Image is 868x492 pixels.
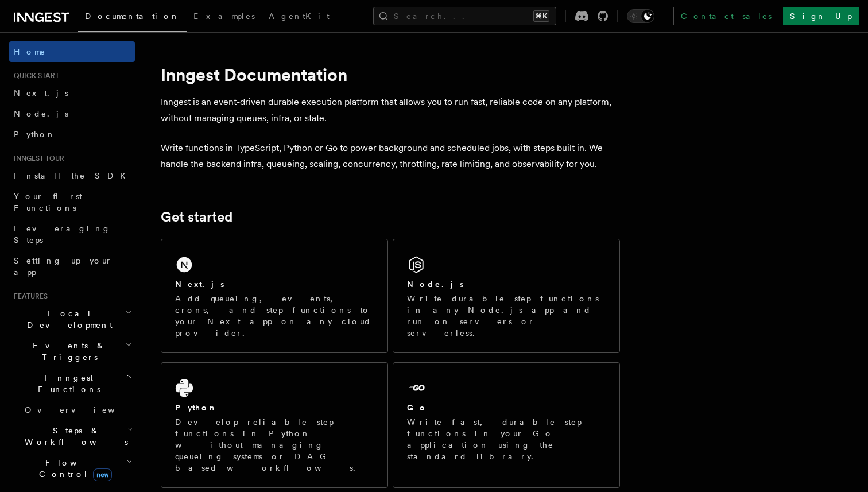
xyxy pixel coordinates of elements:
span: Install the SDK [14,171,133,180]
span: Examples [193,11,255,21]
span: Your first Functions [14,192,82,212]
p: Write fast, durable step functions in your Go application using the standard library. [407,416,606,462]
button: Flow Controlnew [20,452,135,485]
span: Local Development [9,308,125,331]
a: GoWrite fast, durable step functions in your Go application using the standard library. [393,362,620,488]
p: Write durable step functions in any Node.js app and run on servers or serverless. [407,293,606,339]
h2: Node.js [407,278,464,290]
a: Get started [161,209,232,225]
kbd: ⌘K [533,10,549,22]
a: Python [9,124,135,145]
p: Develop reliable step functions in Python without managing queueing systems or DAG based workflows. [175,416,374,474]
a: Next.jsAdd queueing, events, crons, and step functions to your Next app on any cloud provider. [161,239,388,353]
span: Node.js [14,109,68,118]
a: Documentation [78,3,187,32]
a: Your first Functions [9,186,135,218]
span: Steps & Workflows [20,425,128,448]
span: Inngest Functions [9,372,124,395]
button: Toggle dark mode [627,9,654,23]
span: Home [14,46,46,57]
span: Python [14,130,56,139]
span: new [93,468,112,481]
p: Inngest is an event-driven durable execution platform that allows you to run fast, reliable code ... [161,94,620,126]
span: Inngest tour [9,154,64,163]
span: Overview [25,405,143,414]
a: Home [9,41,135,62]
span: Documentation [85,11,180,21]
a: Node.jsWrite durable step functions in any Node.js app and run on servers or serverless. [393,239,620,353]
a: Sign Up [783,7,859,25]
button: Inngest Functions [9,367,135,400]
h2: Python [175,402,218,413]
a: AgentKit [262,3,336,31]
button: Events & Triggers [9,335,135,367]
a: Contact sales [673,7,778,25]
span: Setting up your app [14,256,113,277]
span: Features [9,292,48,301]
a: Leveraging Steps [9,218,135,250]
a: Overview [20,400,135,420]
span: Flow Control [20,457,126,480]
a: Install the SDK [9,165,135,186]
span: Events & Triggers [9,340,125,363]
a: Next.js [9,83,135,103]
span: Leveraging Steps [14,224,111,245]
a: Setting up your app [9,250,135,282]
span: Next.js [14,88,68,98]
p: Add queueing, events, crons, and step functions to your Next app on any cloud provider. [175,293,374,339]
span: Quick start [9,71,59,80]
h1: Inngest Documentation [161,64,620,85]
a: PythonDevelop reliable step functions in Python without managing queueing systems or DAG based wo... [161,362,388,488]
h2: Go [407,402,428,413]
button: Steps & Workflows [20,420,135,452]
button: Search...⌘K [373,7,556,25]
button: Local Development [9,303,135,335]
span: AgentKit [269,11,330,21]
a: Examples [187,3,262,31]
p: Write functions in TypeScript, Python or Go to power background and scheduled jobs, with steps bu... [161,140,620,172]
h2: Next.js [175,278,224,290]
a: Node.js [9,103,135,124]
